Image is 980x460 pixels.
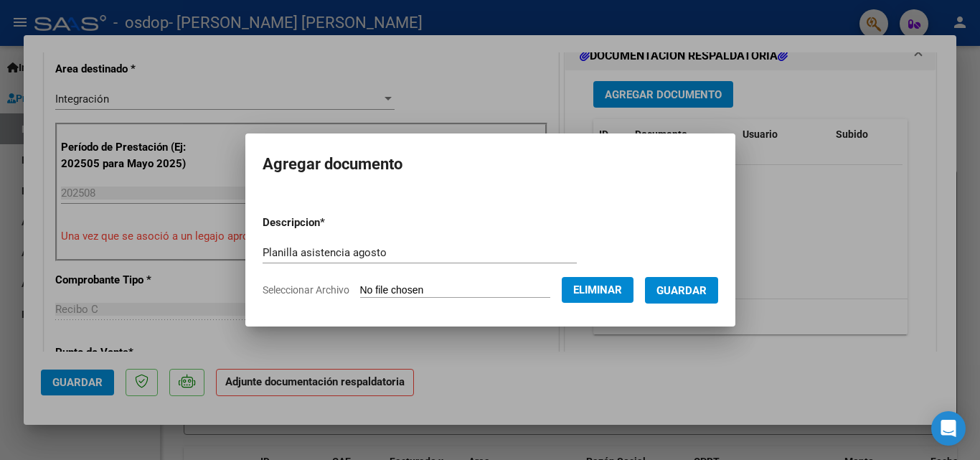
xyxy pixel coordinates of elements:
span: Guardar [656,284,707,297]
p: Descripcion [263,215,400,231]
button: Eliminar [562,277,633,303]
h2: Agregar documento [263,151,718,178]
span: Seleccionar Archivo [263,284,349,296]
span: Eliminar [573,283,622,296]
div: Open Intercom Messenger [931,411,966,446]
button: Guardar [645,277,718,304]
